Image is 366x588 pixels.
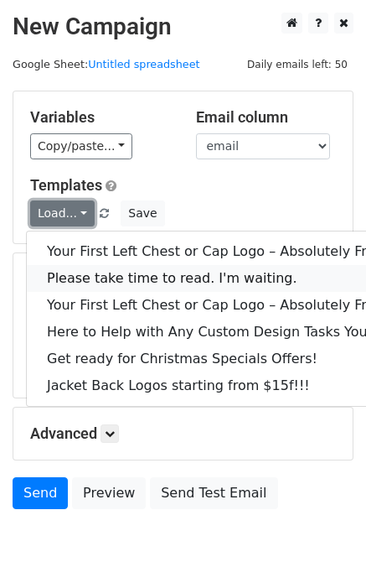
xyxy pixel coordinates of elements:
[30,133,132,159] a: Copy/paste...
[30,424,336,443] h5: Advanced
[282,507,366,588] iframe: Chat Widget
[150,477,277,509] a: Send Test Email
[13,477,68,509] a: Send
[88,58,199,70] a: Untitled spreadsheet
[30,108,171,127] h5: Variables
[30,200,95,226] a: Load...
[241,55,353,74] span: Daily emails left: 50
[121,200,164,226] button: Save
[241,58,353,70] a: Daily emails left: 50
[13,13,353,41] h2: New Campaign
[196,108,337,127] h5: Email column
[72,477,146,509] a: Preview
[30,176,102,194] a: Templates
[13,58,200,70] small: Google Sheet:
